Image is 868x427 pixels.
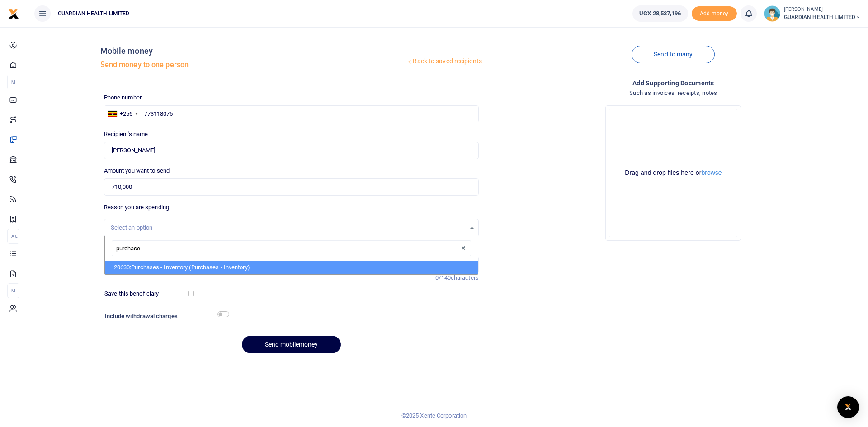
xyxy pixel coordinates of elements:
button: Send mobilemoney [242,336,341,353]
a: Add money [692,9,737,16]
label: Memo for this transaction (Your recipient will see this) [104,244,245,253]
span: GUARDIAN HEALTH LIMITED [784,13,861,21]
label: Phone number [104,93,142,102]
li: Wallet ballance [629,5,691,22]
span: 0/140 [435,274,451,281]
div: File Uploader [605,105,741,241]
li: M [7,283,19,298]
input: UGX [104,178,479,196]
img: profile-user [764,5,780,22]
div: Select an option [111,223,466,232]
input: Enter extra information [104,256,479,273]
button: browse [701,169,722,176]
span: Add money [692,6,737,21]
a: Send to many [632,46,715,63]
a: logo-small logo-large logo-large [8,10,19,17]
span: Purchase [131,264,156,271]
h4: Add supporting Documents [486,78,861,88]
span: UGX 28,537,196 [639,9,681,18]
div: Uganda: +256 [104,106,141,122]
a: Back to saved recipients [406,53,482,70]
small: [PERSON_NAME] [784,6,861,14]
li: Toup your wallet [692,6,737,21]
li: 20630: s - Inventory (Purchases - Inventory) [105,261,478,274]
input: Enter phone number [104,105,479,122]
h4: Mobile money [100,46,406,56]
div: +256 [120,109,132,118]
label: Save this beneficiary [104,289,159,298]
h5: Send money to one person [100,61,406,70]
label: Amount you want to send [104,166,170,175]
img: logo-small [8,9,19,19]
div: Open Intercom Messenger [837,396,859,418]
li: Ac [7,229,19,244]
a: profile-user [PERSON_NAME] GUARDIAN HEALTH LIMITED [764,5,861,22]
span: characters [451,274,479,281]
h6: Include withdrawal charges [105,313,225,320]
div: Drag and drop files here or [609,169,737,177]
li: M [7,75,19,89]
label: Reason you are spending [104,203,169,212]
input: Loading name... [104,142,479,159]
label: Recipient's name [104,130,148,139]
span: GUARDIAN HEALTH LIMITED [54,9,133,18]
a: UGX 28,537,196 [632,5,688,22]
h4: Such as invoices, receipts, notes [486,88,861,98]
